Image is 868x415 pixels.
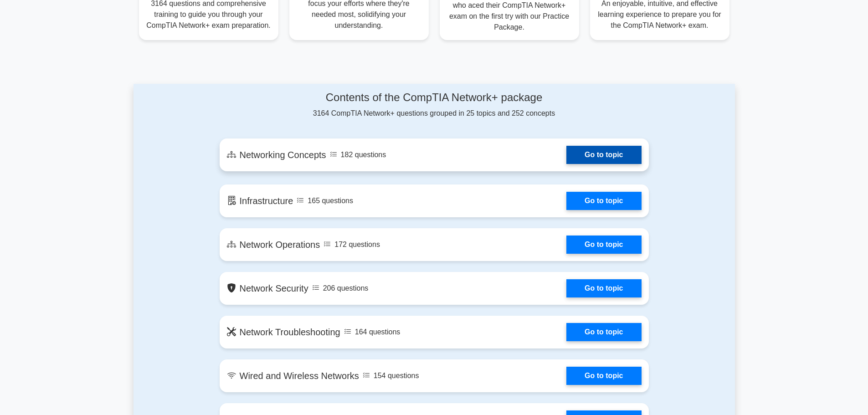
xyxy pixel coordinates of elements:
a: Go to topic [566,236,641,254]
div: 3164 CompTIA Network+ questions grouped in 25 topics and 252 concepts [220,91,649,119]
a: Go to topic [566,192,641,210]
h4: Contents of the CompTIA Network+ package [220,91,649,104]
a: Go to topic [566,279,641,297]
a: Go to topic [566,323,641,341]
a: Go to topic [566,146,641,164]
a: Go to topic [566,367,641,385]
